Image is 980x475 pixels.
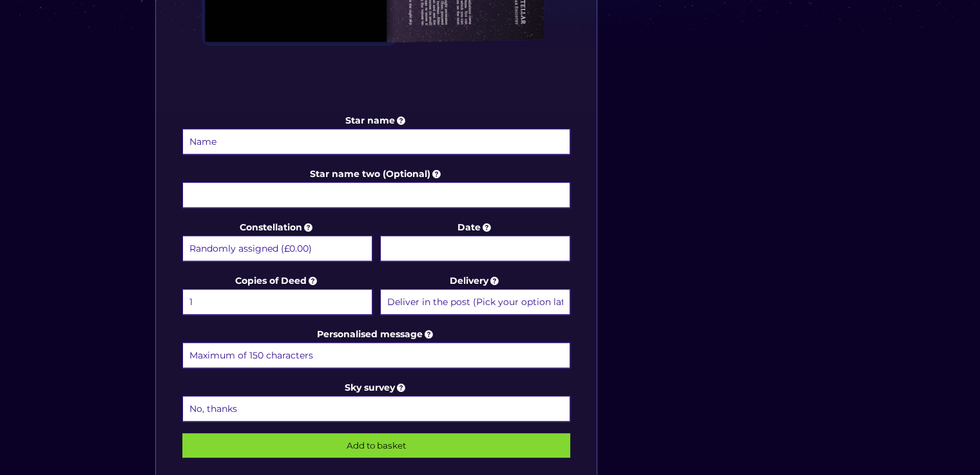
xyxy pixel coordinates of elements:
label: Star name two (Optional) [182,166,571,210]
select: Delivery [380,289,570,315]
label: Delivery [380,273,570,317]
label: Personalised message [182,326,571,370]
input: Star name two (Optional) [182,182,571,208]
input: Star name [182,129,571,154]
select: Copies of Deed [182,289,372,315]
select: Constellation [182,236,372,261]
select: Sky survey [182,396,571,422]
label: Date [380,219,570,263]
label: Copies of Deed [182,273,372,317]
input: Personalised message [182,342,571,368]
input: Add to basket [182,433,571,458]
label: Constellation [182,219,372,263]
label: Star name [182,113,571,156]
input: Date [380,236,570,261]
a: Sky survey [345,382,408,393]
